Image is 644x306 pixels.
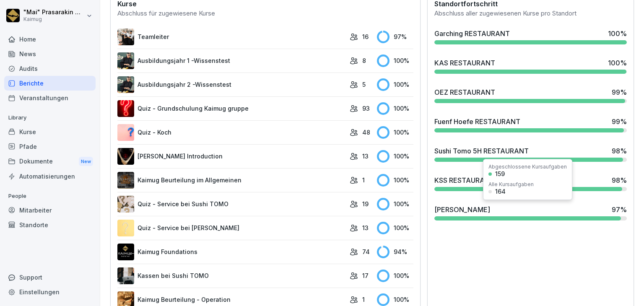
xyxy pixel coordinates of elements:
[434,146,529,156] div: Sushi Tomo 5H RESTAURANT
[431,172,630,194] a: KSS RESTAURANT98%
[362,56,366,65] p: 8
[434,205,490,215] div: [PERSON_NAME]
[608,58,627,68] div: 100 %
[431,201,630,224] a: [PERSON_NAME]97%
[117,148,345,165] a: [PERSON_NAME] Introduction
[362,152,369,161] p: 13
[434,87,495,97] div: OEZ RESTAURANT
[4,139,96,154] a: Pfade
[488,164,567,169] div: Abgeschlossene Kursaufgaben
[434,29,510,39] div: Garching RESTAURANT
[362,32,369,41] p: 16
[495,171,505,177] div: 159
[377,150,413,163] div: 100 %
[612,205,627,215] div: 97 %
[377,126,413,139] div: 100 %
[362,223,369,232] p: 13
[612,117,627,127] div: 99 %
[362,128,370,137] p: 48
[4,203,96,218] a: Mitarbeiter
[117,267,345,284] a: Kassen bei Sushi TOMO
[117,29,134,45] img: pytyph5pk76tu4q1kwztnixg.png
[117,124,345,141] a: Quiz - Koch
[377,54,413,67] div: 100 %
[4,76,96,91] a: Berichte
[431,54,630,77] a: KAS RESTAURANT100%
[612,175,627,185] div: 98 %
[362,247,370,256] p: 74
[23,16,85,22] p: Kaimug
[362,104,370,113] p: 93
[377,222,413,234] div: 100 %
[434,58,495,68] div: KAS RESTAURANT
[4,218,96,232] a: Standorte
[377,78,413,91] div: 100 %
[377,102,413,115] div: 100 %
[608,29,627,39] div: 100 %
[117,196,134,213] img: pak566alvbcplycpy5gzgq7j.png
[117,244,134,260] img: p7t4hv9nngsgdpqtll45nlcz.png
[377,293,413,306] div: 100 %
[117,220,345,236] a: Quiz - Service bei [PERSON_NAME]
[612,146,627,156] div: 98 %
[117,172,134,189] img: vu7fopty42ny43mjush7cma0.png
[117,76,134,93] img: kdhala7dy4uwpjq3l09r8r31.png
[362,295,365,304] p: 1
[362,80,366,89] p: 5
[4,32,96,47] a: Home
[4,270,96,285] div: Support
[117,196,345,213] a: Quiz - Service bei Sushi TOMO
[117,52,134,69] img: m7c771e1b5zzexp1p9raqxk8.png
[4,111,96,124] p: Library
[362,200,369,208] p: 19
[4,61,96,76] a: Audits
[23,9,85,16] p: "Mai" Prasarakin Natechnanok
[431,113,630,136] a: Fuenf Hoefe RESTAURANT99%
[434,9,627,18] div: Abschluss aller zugewiesenen Kurse pro Standort
[4,169,96,184] a: Automatisierungen
[488,182,534,187] div: Alle Kursaufgaben
[4,154,96,169] a: DokumenteNew
[434,117,520,127] div: Fuenf Hoefe RESTAURANT
[495,189,506,194] div: 164
[117,9,413,18] div: Abschluss für zugewiesene Kurse
[362,271,369,280] p: 17
[377,270,413,282] div: 100 %
[4,124,96,139] a: Kurse
[117,52,345,69] a: Ausbildungsjahr 1 -Wissenstest
[117,220,134,236] img: emg2a556ow6sapjezcrppgxh.png
[117,267,134,284] img: a8zimp7ircwqkepy38eko2eu.png
[117,244,345,260] a: Kaimug Foundations
[431,25,630,48] a: Garching RESTAURANT100%
[431,143,630,165] a: Sushi Tomo 5H RESTAURANT98%
[612,87,627,97] div: 99 %
[117,172,345,189] a: Kaimug Beurteilung im Allgemeinen
[4,154,96,169] div: Dokumente
[362,176,365,184] p: 1
[4,91,96,105] a: Veranstaltungen
[434,175,494,185] div: KSS RESTAURANT
[117,100,134,117] img: ima4gw5kbha2jc8jl1pti4b9.png
[117,100,345,117] a: Quiz - Grundschulung Kaimug gruppe
[377,246,413,258] div: 94 %
[377,31,413,43] div: 97 %
[117,148,134,165] img: ejcw8pgrsnj3kwnpxq2wy9us.png
[4,47,96,61] a: News
[117,29,345,45] a: Teamleiter
[377,198,413,210] div: 100 %
[4,285,96,299] a: Einstellungen
[79,157,93,166] div: New
[377,174,413,187] div: 100 %
[117,76,345,93] a: Ausbildungsjahr 2 -Wissenstest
